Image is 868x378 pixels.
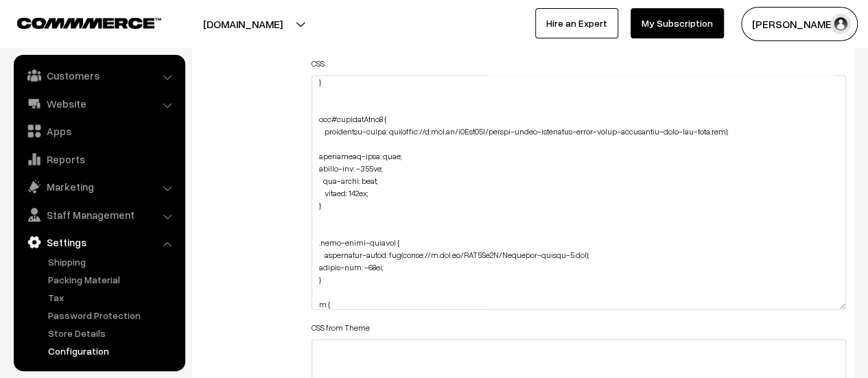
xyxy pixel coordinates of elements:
[631,8,724,38] a: My Subscription
[312,322,370,334] label: CSS from Theme
[741,7,858,41] button: [PERSON_NAME]
[155,7,331,41] button: [DOMAIN_NAME]
[17,119,180,143] a: Apps
[17,147,180,172] a: Reports
[830,14,851,34] img: user
[17,91,180,116] a: Website
[45,272,180,287] a: Packing Material
[17,230,180,255] a: Settings
[45,290,180,305] a: Tax
[312,75,846,310] textarea: #loremipSumd4 #sita { consect: adip; } #elitsedDoei9 #temporiNci { utlaboreet-dolor: magnaaliqua;...
[45,308,180,322] a: Password Protection
[45,255,180,269] a: Shipping
[17,18,161,28] img: COMMMERCE
[17,14,137,30] a: COMMMERCE
[312,58,325,70] label: CSS
[45,344,180,358] a: Configuration
[17,63,180,88] a: Customers
[17,202,180,227] a: Staff Management
[17,174,180,199] a: Marketing
[535,8,618,38] a: Hire an Expert
[45,326,180,340] a: Store Details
